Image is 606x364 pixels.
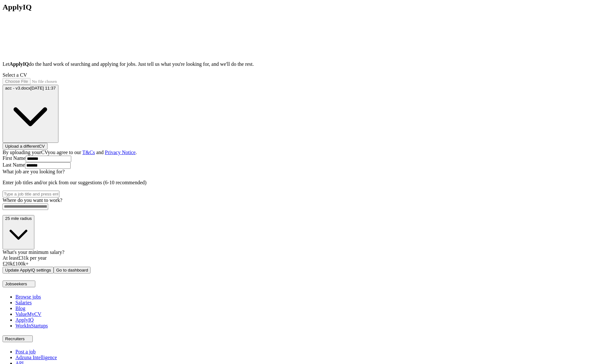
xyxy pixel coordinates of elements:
[5,216,32,221] span: 25 mile radius
[9,61,29,67] strong: ApplyIQ
[5,86,30,91] span: acc - v3.docx
[3,255,18,261] span: At least
[3,261,13,266] span: £ 20 k
[3,191,59,197] input: Type a job title and press enter
[82,150,95,155] a: T&Cs
[5,282,27,286] span: Jobseekers
[3,197,62,203] label: Where do you want to work?
[15,300,32,305] a: Salaries
[15,317,34,323] a: ApplyIQ
[3,85,58,143] button: acc - v3.docx[DATE] 11:37
[15,349,36,354] a: Post a job
[3,249,65,255] label: What's your minimum salary?
[15,294,41,299] a: Browse jobs
[105,150,136,155] a: Privacy Notice
[13,261,29,266] span: £ 100 k+
[54,267,91,273] button: Go to dashboard
[30,86,56,91] span: [DATE] 11:37
[3,162,25,168] label: Last Name
[15,311,41,317] a: ValueMyCV
[3,143,48,150] button: Upload a differentCV
[3,215,34,249] button: 25 mile radius
[15,306,25,311] a: Blog
[3,267,54,273] button: Update ApplyIQ settings
[5,336,25,341] span: Recruiters
[15,355,57,360] a: Adzuna Intelligence
[3,169,65,174] label: What job are you looking for?
[3,61,603,67] p: Let do the hard work of searching and applying for jobs. Just tell us what you're looking for, an...
[3,180,603,186] p: Enter job titles and/or pick from our suggestions (6-10 recommended)
[3,155,26,161] label: First Name
[3,72,27,78] label: Select a CV
[15,323,48,328] a: WorkInStartups
[18,255,29,261] span: £ 31k
[3,150,603,155] div: By uploading your CV you agree to our and .
[26,337,30,340] img: toggle icon
[28,282,33,285] img: toggle icon
[3,3,603,12] h1: ApplyIQ
[30,255,47,261] span: per year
